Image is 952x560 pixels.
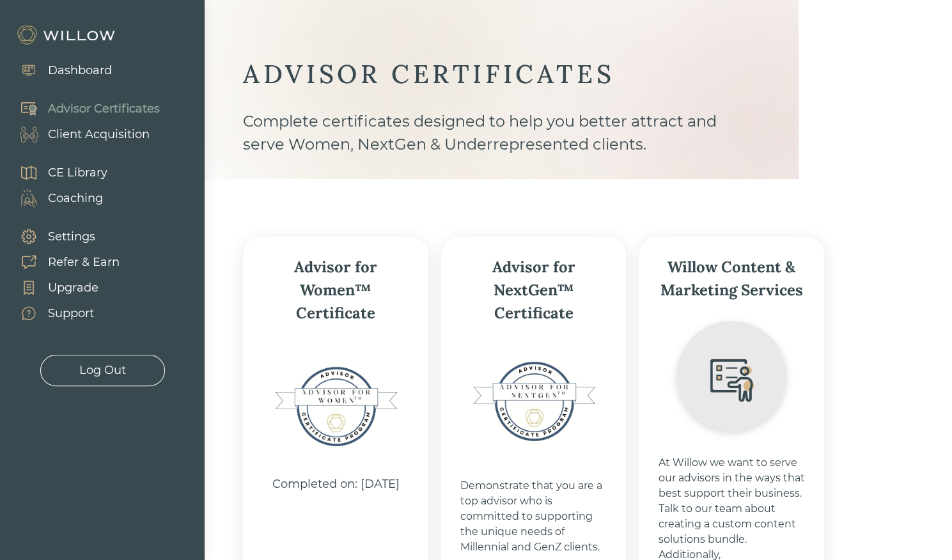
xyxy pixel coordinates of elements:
[667,315,795,442] img: willowContentIcon.png
[6,275,120,300] a: Upgrade
[262,256,409,325] div: Advisor for Women™ Certificate
[16,25,118,45] img: Willow
[6,249,120,275] a: Refer & Earn
[6,58,112,83] a: Dashboard
[48,254,120,271] div: Refer & Earn
[470,338,598,465] img: Certificate_Program_Badge_NextGen.png
[272,343,400,471] img: Advisor for Women™ Certificate Badge
[48,100,160,118] div: Advisor Certificates
[658,256,805,302] div: Willow Content & Marketing Services
[6,185,107,211] a: Coaching
[243,58,760,91] div: ADVISOR CERTIFICATES
[6,224,120,249] a: Settings
[48,126,150,143] div: Client Acquisition
[272,476,400,493] div: Completed on: [DATE]
[48,62,112,79] div: Dashboard
[48,190,103,207] div: Coaching
[48,305,94,322] div: Support
[6,160,107,185] a: CE Library
[79,362,126,379] div: Log Out
[6,121,160,147] a: Client Acquisition
[48,228,95,245] div: Settings
[48,279,98,297] div: Upgrade
[460,478,607,555] div: Demonstrate that you are a top advisor who is committed to supporting the unique needs of Millenn...
[6,96,160,121] a: Advisor Certificates
[243,110,760,179] div: Complete certificates designed to help you better attract and serve Women, NextGen & Underreprese...
[460,256,607,325] div: Advisor for NextGen™ Certificate
[48,164,107,182] div: CE Library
